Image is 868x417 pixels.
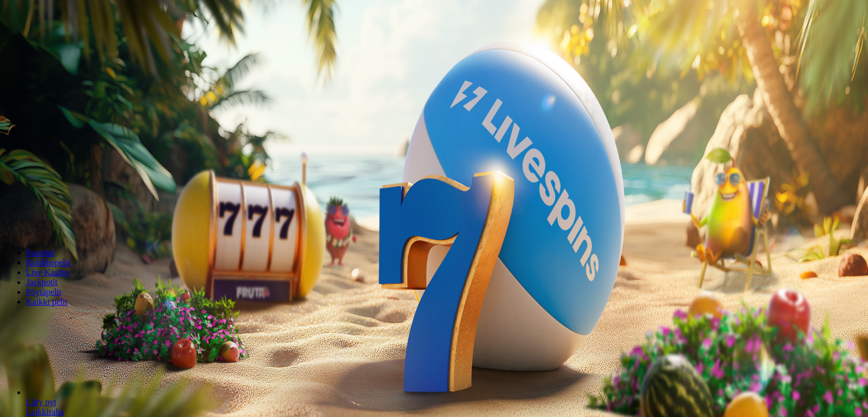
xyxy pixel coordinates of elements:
[26,397,57,407] span: Liity nyt
[26,277,58,287] a: Jackpotit
[26,407,64,416] a: Gates of Olympus Super Scatter
[26,268,69,277] a: Live Kasino
[26,287,61,297] a: Pöytäpelit
[26,397,57,407] a: Gates of Olympus Super Scatter
[4,229,864,307] nav: Lobby
[4,229,864,327] header: Lobby
[26,248,54,257] a: Suositut
[26,297,67,306] a: Kaikki pelit
[26,258,70,267] a: Kolikkopelit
